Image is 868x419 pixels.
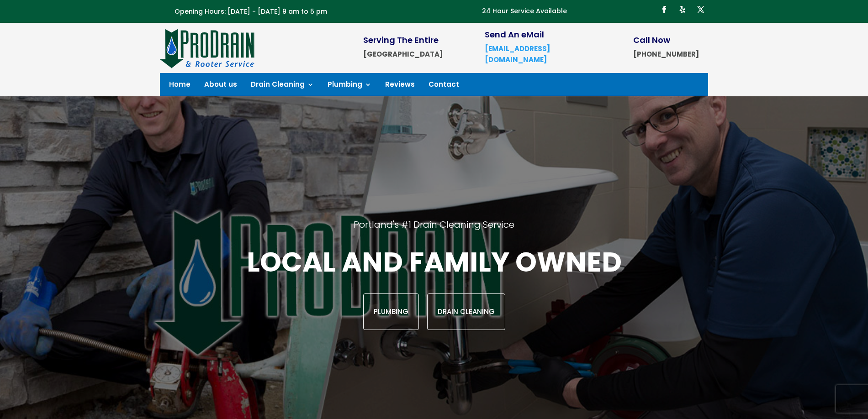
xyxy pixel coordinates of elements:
[328,81,371,91] a: Plumbing
[482,6,567,17] p: 24 Hour Service Available
[675,2,690,17] a: Follow on Yelp
[485,44,550,64] a: [EMAIL_ADDRESS][DOMAIN_NAME]
[363,49,443,59] strong: [GEOGRAPHIC_DATA]
[363,293,419,330] a: Plumbing
[385,81,415,91] a: Reviews
[175,7,327,16] span: Opening Hours: [DATE] - [DATE] 9 am to 5 pm
[363,34,439,46] span: Serving The Entire
[251,81,314,91] a: Drain Cleaning
[429,81,459,91] a: Contact
[113,244,755,330] div: Local and family owned
[485,29,544,40] span: Send An eMail
[633,34,670,46] span: Call Now
[160,27,255,68] img: site-logo-100h
[169,81,191,91] a: Home
[113,219,755,244] h2: Portland's #1 Drain Cleaning Service
[427,293,505,330] a: Drain Cleaning
[633,49,699,59] strong: [PHONE_NUMBER]
[693,2,708,17] a: Follow on X
[204,81,237,91] a: About us
[657,2,672,17] a: Follow on Facebook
